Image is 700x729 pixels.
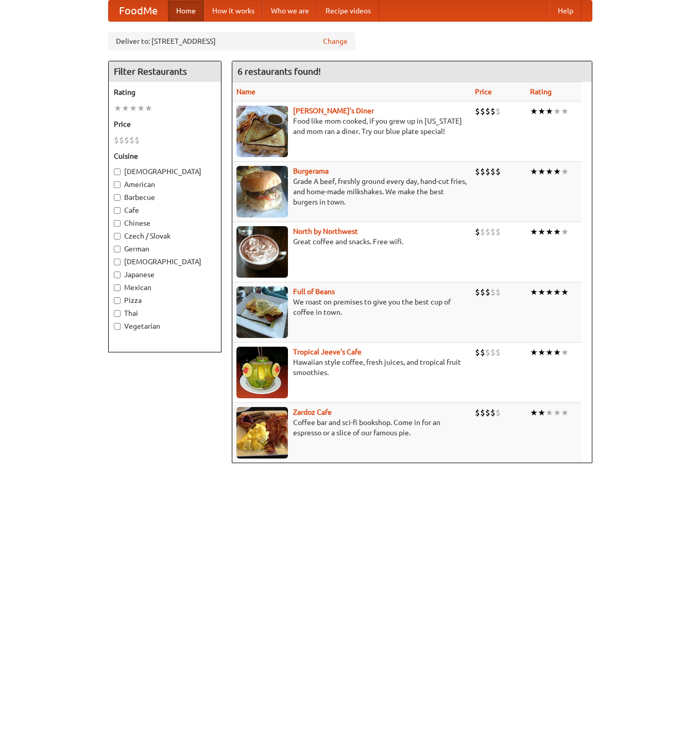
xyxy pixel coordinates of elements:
[485,106,490,117] li: $
[323,36,348,46] a: Change
[480,407,485,418] li: $
[538,286,545,298] li: ★
[236,88,255,96] a: Name
[124,134,129,146] li: $
[530,226,538,238] li: ★
[114,181,121,188] input: American
[496,347,501,358] li: $
[293,107,374,115] a: [PERSON_NAME]'s Diner
[538,226,545,238] li: ★
[530,407,538,418] li: ★
[538,166,545,177] li: ★
[317,1,379,21] a: Recipe videos
[485,166,490,177] li: $
[475,226,480,238] li: $
[530,106,538,117] li: ★
[480,226,485,238] li: $
[114,233,121,240] input: Czech / Slovak
[561,166,569,177] li: ★
[114,321,216,331] label: Vegetarian
[538,407,545,418] li: ★
[114,297,121,304] input: Pizza
[561,286,569,298] li: ★
[114,218,216,228] label: Chinese
[293,227,358,235] a: North by Northwest
[236,166,288,217] img: burgerama.jpg
[114,284,121,291] input: Mexican
[490,226,496,238] li: $
[485,407,490,418] li: $
[114,269,216,280] label: Japanese
[114,166,216,177] label: [DEMOGRAPHIC_DATA]
[168,1,204,21] a: Home
[530,88,552,96] a: Rating
[114,220,121,227] input: Chinese
[114,207,121,214] input: Cafe
[114,295,216,306] label: Pizza
[236,297,467,317] p: We roast on premises to give you the best cup of coffee in town.
[475,106,480,117] li: $
[236,236,467,247] p: Great coffee and snacks. Free wifi.
[496,226,501,238] li: $
[561,226,569,238] li: ★
[485,226,490,238] li: $
[293,167,329,175] a: Burgerama
[490,286,496,298] li: $
[236,286,288,338] img: beans.jpg
[263,1,317,21] a: Who we are
[475,88,492,96] a: Price
[114,192,216,202] label: Barbecue
[114,244,216,254] label: German
[545,226,553,238] li: ★
[490,166,496,177] li: $
[545,347,553,358] li: ★
[496,166,501,177] li: $
[114,103,122,114] li: ★
[553,106,561,117] li: ★
[545,407,553,418] li: ★
[236,116,467,137] p: Food like mom cooked, if you grew up in [US_STATE] and mom ran a diner. Try our blue plate special!
[114,231,216,241] label: Czech / Slovak
[137,103,145,114] li: ★
[480,347,485,358] li: $
[114,179,216,190] label: American
[293,408,332,416] a: Zardoz Cafe
[490,106,496,117] li: $
[480,166,485,177] li: $
[553,286,561,298] li: ★
[475,347,480,358] li: $
[114,168,121,175] input: [DEMOGRAPHIC_DATA]
[530,347,538,358] li: ★
[293,287,335,296] b: Full of Beans
[122,103,129,114] li: ★
[236,407,288,459] img: zardoz.jpg
[114,134,119,146] li: $
[475,286,480,298] li: $
[496,106,501,117] li: $
[114,259,121,265] input: [DEMOGRAPHIC_DATA]
[545,166,553,177] li: ★
[475,407,480,418] li: $
[496,407,501,418] li: $
[109,61,221,82] h4: Filter Restaurants
[236,106,288,157] img: sallys.jpg
[114,257,216,267] label: [DEMOGRAPHIC_DATA]
[114,323,121,330] input: Vegetarian
[119,134,124,146] li: $
[553,226,561,238] li: ★
[293,348,362,356] a: Tropical Jeeve's Cafe
[236,357,467,378] p: Hawaiian style coffee, fresh juices, and tropical fruit smoothies.
[114,308,216,318] label: Thai
[530,286,538,298] li: ★
[236,347,288,398] img: jeeves.jpg
[545,286,553,298] li: ★
[496,286,501,298] li: $
[561,347,569,358] li: ★
[490,407,496,418] li: $
[553,407,561,418] li: ★
[490,347,496,358] li: $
